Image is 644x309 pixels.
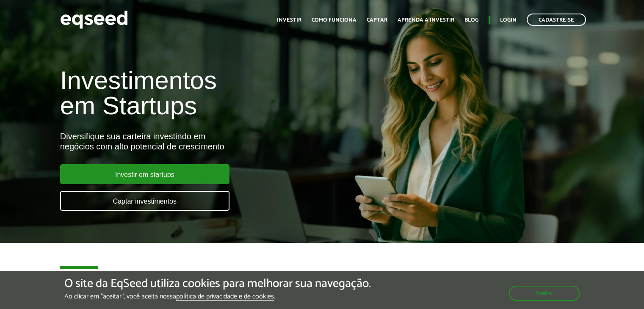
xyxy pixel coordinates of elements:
a: Aprenda a investir [398,17,454,23]
a: política de privacidade e de cookies [176,293,274,301]
p: Ao clicar em "aceitar", você aceita nossa . [64,292,371,301]
a: Login [500,17,517,23]
button: Aceitar [509,286,580,301]
a: Captar investimentos [60,191,229,211]
a: Como funciona [312,17,357,23]
img: EqSeed [60,8,128,31]
a: Cadastre-se [527,14,586,26]
a: Investir em startups [60,164,229,184]
a: Captar [367,17,387,23]
h5: O site da EqSeed utiliza cookies para melhorar sua navegação. [64,277,371,290]
a: Blog [464,17,478,23]
a: Investir [277,17,301,23]
h1: Investimentos em Startups [60,68,370,119]
div: Diversifique sua carteira investindo em negócios com alto potencial de crescimento [60,131,370,152]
